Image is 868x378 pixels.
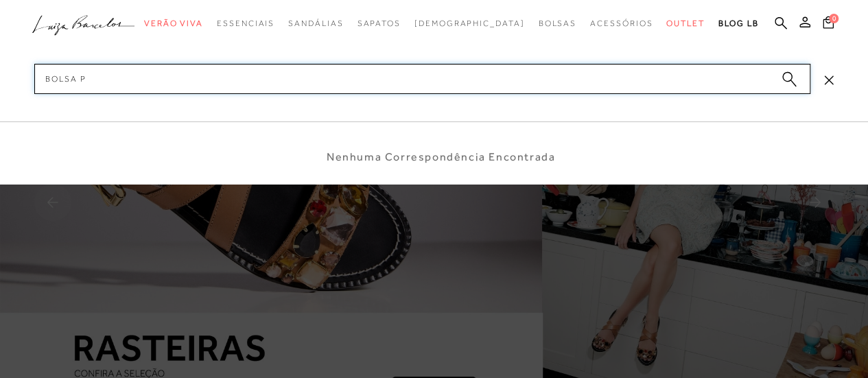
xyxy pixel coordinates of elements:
li: Nenhuma Correspondência Encontrada [327,150,555,164]
a: noSubCategoriesText [414,11,525,36]
span: Acessórios [590,19,653,28]
span: Sandálias [288,19,343,28]
span: Outlet [666,19,705,28]
span: Essenciais [217,19,274,28]
span: Sapatos [357,19,400,28]
a: categoryNavScreenReaderText [538,11,576,36]
a: categoryNavScreenReaderText [288,11,343,36]
a: BLOG LB [718,11,758,36]
span: 0 [829,14,838,23]
a: categoryNavScreenReaderText [357,11,400,36]
a: categoryNavScreenReaderText [217,11,274,36]
a: categoryNavScreenReaderText [590,11,653,36]
a: categoryNavScreenReaderText [666,11,705,36]
a: categoryNavScreenReaderText [144,11,203,36]
span: Bolsas [538,19,576,28]
input: Buscar. [34,64,810,94]
span: Verão Viva [144,19,203,28]
span: [DEMOGRAPHIC_DATA] [414,19,525,28]
span: BLOG LB [718,19,758,28]
button: 0 [819,15,838,34]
